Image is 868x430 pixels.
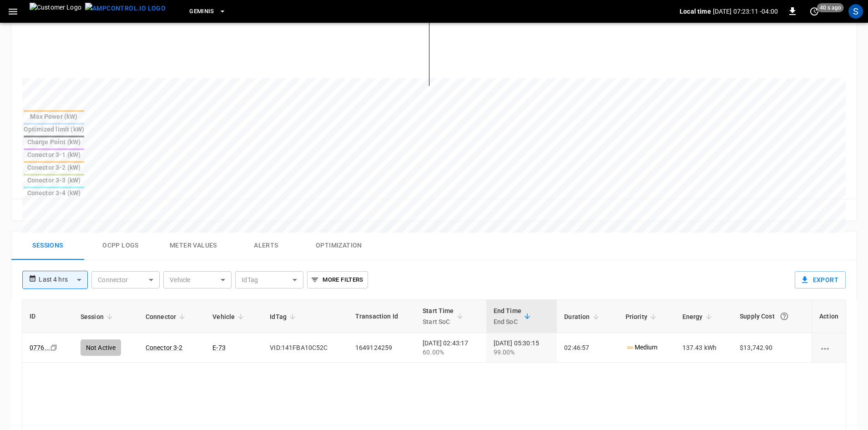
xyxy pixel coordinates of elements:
[81,311,116,322] span: Session
[564,311,601,322] span: Duration
[307,271,368,288] button: More Filters
[423,305,454,327] div: Start Time
[682,311,715,322] span: Energy
[423,305,466,327] span: Start TimeStart SoC
[22,300,846,363] table: sessions table
[11,231,84,260] button: Sessions
[39,271,88,288] div: Last 4 hrs
[146,311,188,322] span: Connector
[795,271,846,288] button: Export
[423,316,454,327] p: Start SoC
[270,311,298,322] span: IdTag
[157,231,230,260] button: Meter Values
[189,6,214,17] span: Geminis
[186,3,230,20] button: Geminis
[85,3,166,14] img: ampcontrol.io logo
[84,231,157,260] button: Ocpp logs
[348,300,415,333] th: Transaction Id
[819,343,838,352] div: charging session options
[817,3,844,12] span: 40 s ago
[626,311,659,322] span: Priority
[740,308,804,324] div: Supply Cost
[494,305,521,327] div: End Time
[776,308,792,324] button: The cost of your charging session based on your supply rates
[22,300,73,333] th: ID
[807,4,822,19] button: set refresh interval
[303,231,375,260] button: Optimization
[812,300,846,333] th: Action
[680,7,711,16] p: Local time
[230,231,303,260] button: Alerts
[212,311,247,322] span: Vehicle
[494,316,521,327] p: End SoC
[713,7,778,16] p: [DATE] 07:23:11 -04:00
[494,305,533,327] span: End TimeEnd SoC
[848,4,863,19] div: profile-icon
[30,3,81,20] img: Customer Logo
